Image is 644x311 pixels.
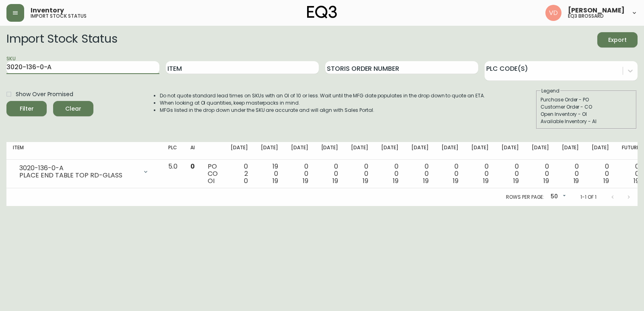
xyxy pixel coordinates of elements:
[574,176,579,185] span: 19
[162,142,184,160] th: PLC
[502,163,519,185] div: 0 0
[585,142,615,160] th: [DATE]
[381,163,398,185] div: 0 0
[568,14,604,19] h5: eq3 brossard
[6,101,47,116] button: Filter
[442,163,459,185] div: 0 0
[160,99,485,107] li: When looking at OI quantities, keep masterpacks in mind.
[315,142,345,160] th: [DATE]
[541,118,632,125] div: Available Inventory - AI
[261,163,278,185] div: 19 0
[291,163,308,185] div: 0 0
[411,163,429,185] div: 0 0
[160,107,485,114] li: MFGs listed in the drop down under the SKU are accurate and will align with Sales Portal.
[19,165,138,172] div: 3020-136-0-A
[6,142,162,160] th: Item
[580,194,597,201] p: 1-1 of 1
[363,176,368,185] span: 19
[471,163,489,185] div: 0 0
[190,162,195,171] span: 0
[541,87,560,95] legend: Legend
[351,163,368,185] div: 0 0
[60,104,87,114] span: Clear
[303,176,308,185] span: 19
[160,92,485,99] li: Do not quote standard lead times on SKUs with an OI of 10 or less. Wait until the MFG date popula...
[254,142,285,160] th: [DATE]
[532,163,549,185] div: 0 0
[53,101,93,116] button: Clear
[495,142,525,160] th: [DATE]
[562,163,579,185] div: 0 0
[597,32,638,47] button: Export
[592,163,609,185] div: 0 0
[465,142,495,160] th: [DATE]
[31,14,87,19] h5: import stock status
[555,142,586,160] th: [DATE]
[345,142,375,160] th: [DATE]
[224,142,254,160] th: [DATE]
[634,176,639,185] span: 19
[393,176,398,185] span: 19
[541,111,632,118] div: Open Inventory - OI
[208,163,218,185] div: PO CO
[208,176,215,185] span: OI
[405,142,435,160] th: [DATE]
[272,176,278,185] span: 19
[483,176,489,185] span: 19
[285,142,315,160] th: [DATE]
[13,163,155,181] div: 3020-136-0-APLACE END TABLE TOP RD-GLASS
[547,190,568,204] div: 50
[604,35,631,45] span: Export
[423,176,429,185] span: 19
[16,90,73,99] span: Show Over Promised
[603,176,609,185] span: 19
[332,176,338,185] span: 19
[375,142,405,160] th: [DATE]
[541,103,632,111] div: Customer Order - CO
[184,142,201,160] th: AI
[307,6,337,19] img: logo
[453,176,458,185] span: 19
[19,172,138,179] div: PLACE END TABLE TOP RD-GLASS
[6,32,117,47] h2: Import Stock Status
[513,176,519,185] span: 19
[622,163,639,185] div: 0 0
[545,5,561,21] img: 34cbe8de67806989076631741e6a7c6b
[568,7,625,14] span: [PERSON_NAME]
[31,7,64,14] span: Inventory
[321,163,339,185] div: 0 0
[541,96,632,103] div: Purchase Order - PO
[543,176,549,185] span: 19
[244,176,248,185] span: 0
[506,194,544,201] p: Rows per page:
[162,160,184,188] td: 5.0
[435,142,465,160] th: [DATE]
[231,163,248,185] div: 0 2
[525,142,555,160] th: [DATE]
